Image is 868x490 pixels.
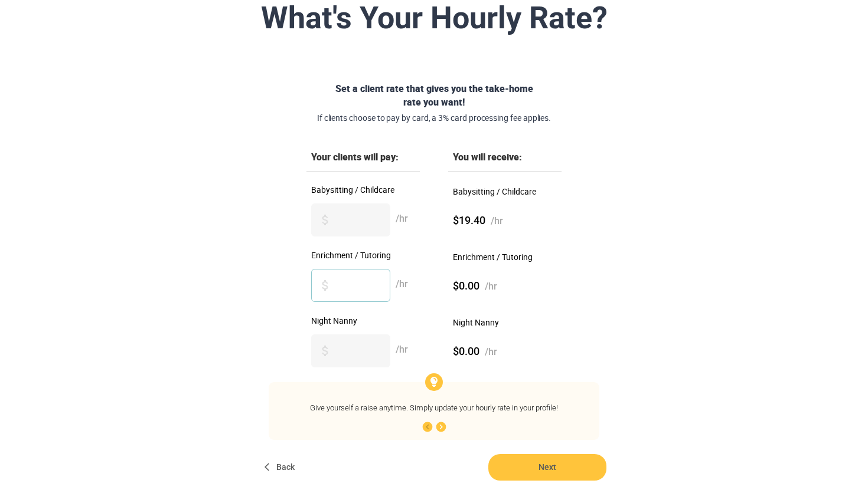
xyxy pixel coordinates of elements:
span: /hr [491,215,503,226]
span: /hr [396,343,408,357]
div: You will receive: [448,152,562,172]
div: Night Nanny [453,317,557,328]
div: Give yourself a raise anytime. Simply update your hourly rate in your profile! [283,403,585,414]
button: Next [488,454,606,481]
img: Bulb [425,373,443,391]
div: Your clients will pay: [306,152,420,172]
label: Babysitting / Childcare [311,186,415,194]
div: 1 / 5 [283,420,585,434]
label: Enrichment / Tutoring [311,251,415,259]
span: /hr [485,281,497,292]
div: $19.40 [453,207,557,234]
div: $0.00 [453,272,557,300]
span: /hr [396,278,408,291]
div: Set a client rate that gives you the take-home rate you want! [257,82,611,124]
span: /hr [396,212,408,226]
div: $0.00 [453,338,557,365]
label: Night Nanny [311,317,415,325]
div: Enrichment / Tutoring [453,251,557,263]
button: Back [262,454,299,481]
span: If clients choose to pay by card, a 3% card processing fee applies. [280,112,588,124]
div: What's Your Hourly Rate? [155,1,713,35]
div: Babysitting / Childcare [453,186,557,198]
span: /hr [485,346,497,357]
